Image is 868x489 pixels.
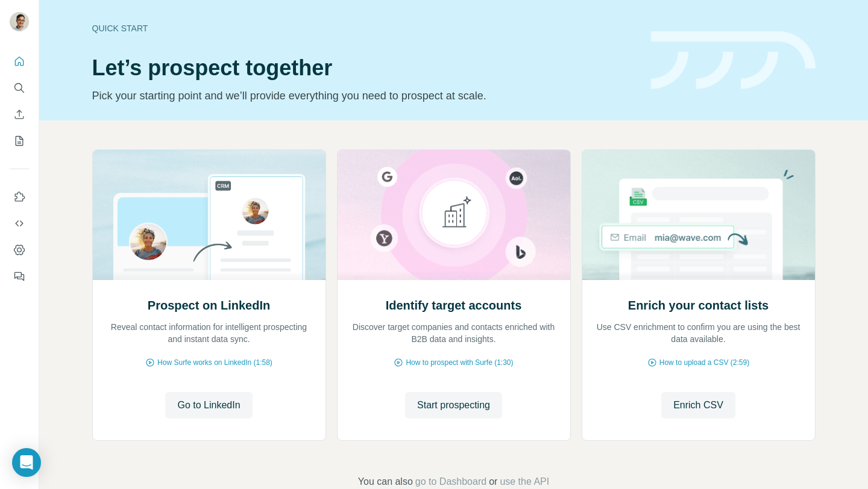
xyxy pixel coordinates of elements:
[337,150,571,280] img: Identify target accounts
[489,475,497,489] span: or
[10,266,29,287] button: Feedback
[406,357,513,368] span: How to prospect with Surfe (1:30)
[148,297,270,314] h2: Prospect on LinkedIn
[10,213,29,234] button: Use Surfe API
[10,77,29,99] button: Search
[659,357,749,368] span: How to upload a CSV (2:59)
[92,22,637,34] div: Quick start
[165,392,252,419] button: Go to LinkedIn
[177,398,240,413] span: Go to LinkedIn
[10,12,29,31] img: Avatar
[10,130,29,152] button: My lists
[10,51,29,72] button: Quick start
[651,31,816,90] img: banner
[673,398,723,413] span: Enrich CSV
[157,357,272,368] span: How Surfe works on LinkedIn (1:58)
[12,448,41,477] div: Open Intercom Messenger
[10,104,29,125] button: Enrich CSV
[10,186,29,208] button: Use Surfe on LinkedIn
[628,297,769,314] h2: Enrich your contact lists
[582,150,816,280] img: Enrich your contact lists
[500,475,549,489] button: use the API
[92,56,637,80] h1: Let’s prospect together
[92,87,637,104] p: Pick your starting point and we’ll provide everything you need to prospect at scale.
[661,392,735,419] button: Enrich CSV
[358,475,413,489] span: You can also
[415,475,486,489] button: go to Dashboard
[386,297,522,314] h2: Identify target accounts
[405,392,502,419] button: Start prospecting
[92,150,326,280] img: Prospect on LinkedIn
[417,398,490,413] span: Start prospecting
[105,321,313,345] p: Reveal contact information for intelligent prospecting and instant data sync.
[350,321,558,345] p: Discover target companies and contacts enriched with B2B data and insights.
[10,239,29,261] button: Dashboard
[594,321,803,345] p: Use CSV enrichment to confirm you are using the best data available.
